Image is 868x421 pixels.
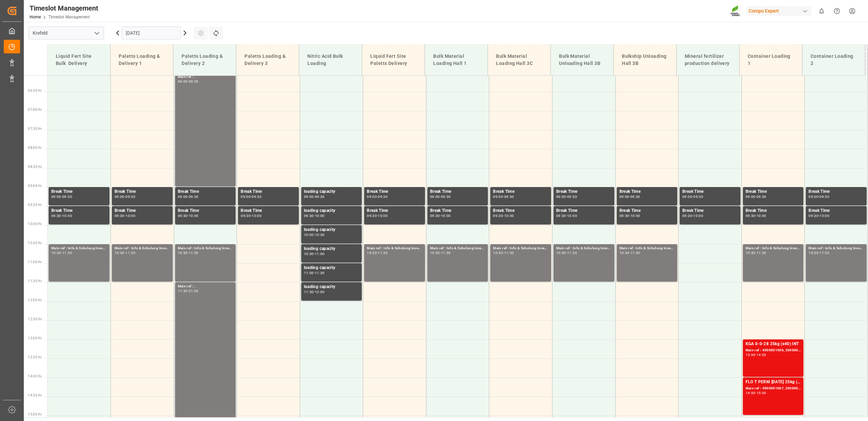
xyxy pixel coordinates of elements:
div: loading capacity [304,188,359,195]
div: 09:30 [62,195,72,198]
div: 09:30 [493,214,503,217]
div: 09:00 [241,195,251,198]
div: - [314,252,315,255]
div: 10:30 [809,251,818,254]
div: Main ref : Info & Schulung Inventur, [493,246,548,251]
div: - [187,195,188,198]
div: - [187,214,188,217]
div: 09:30 [746,214,755,217]
div: 09:30 [693,195,703,198]
div: 11:30 [756,251,766,254]
div: Timeslot Management [30,3,98,13]
div: 09:00 [367,195,377,198]
div: Break Time [493,188,548,195]
div: Main ref : Info & Schulung Inventur, [430,246,486,251]
div: Main ref : Info & Schulung Inventur, [746,246,801,251]
div: - [61,251,62,254]
div: Break Time [367,207,422,214]
div: - [314,233,315,236]
span: 15:00 Hr [28,412,42,416]
div: 11:30 [178,289,188,292]
span: 11:00 Hr [28,260,42,264]
div: Break Time [178,188,233,195]
div: - [377,195,378,198]
div: KGA 0-0-28 25kg (x40) INT [746,341,801,348]
span: 08:00 Hr [28,146,42,150]
div: 09:30 [115,214,124,217]
div: - [629,251,630,254]
div: 09:00 [189,80,199,83]
div: 09:30 [430,214,440,217]
div: 09:30 [367,214,377,217]
div: 09:30 [178,214,188,217]
div: - [124,251,125,254]
img: Screenshot%202023-09-29%20at%2010.02.21.png_1712312052.png [730,5,741,17]
div: 09:30 [630,195,640,198]
div: loading capacity [304,246,359,252]
div: 10:30 [315,233,325,236]
div: 10:30 [115,251,124,254]
div: 09:00 [51,195,61,198]
div: Break Time [178,207,233,214]
div: Main ref : Info & Schulung Inventur, [367,246,422,251]
span: 10:00 Hr [28,222,42,226]
div: 10:00 [125,214,135,217]
div: 11:30 [819,251,829,254]
div: 13:00 [746,353,755,356]
div: 11:00 [304,271,314,274]
div: 10:00 [189,214,199,217]
div: 11:30 [62,251,72,254]
div: 09:30 [252,195,261,198]
div: 10:00 [693,214,703,217]
div: 14:00 [756,353,766,356]
div: - [692,214,693,217]
div: Break Time [51,188,107,195]
div: 09:30 [567,195,577,198]
div: Main ref : 4500001006, 2000001046 [746,348,801,353]
div: 10:00 [819,214,829,217]
div: Break Time [556,188,612,195]
div: 10:00 [567,214,577,217]
div: 09:30 [504,195,514,198]
div: - [818,214,819,217]
div: 10:00 [630,214,640,217]
div: 09:00 [682,195,692,198]
div: 09:00 [809,195,818,198]
div: 09:00 [493,195,503,198]
div: 09:30 [619,214,629,217]
div: Break Time [682,207,738,214]
div: 10:30 [493,251,503,254]
div: - [566,195,567,198]
div: - [629,195,630,198]
button: open menu [91,28,102,38]
div: 10:00 [756,214,766,217]
div: - [124,214,125,217]
div: - [314,214,315,217]
div: 10:30 [746,251,755,254]
div: Main ref : Info & Schulung Inventur, [115,246,170,251]
div: 09:30 [241,214,251,217]
div: 11:30 [630,251,640,254]
span: 08:30 Hr [28,165,42,169]
span: 10:30 Hr [28,241,42,245]
div: 09:30 [189,195,199,198]
div: 09:30 [315,195,325,198]
div: Break Time [367,188,422,195]
div: Main ref : Info & Schulung Inventur, [619,246,675,251]
div: - [187,80,188,83]
div: 09:30 [304,214,314,217]
div: - [566,214,567,217]
input: DD.MM.YYYY [122,27,181,39]
div: 11:30 [315,271,325,274]
div: - [314,271,315,274]
div: - [503,251,504,254]
div: 11:30 [304,290,314,293]
div: Bulk Material Loading Hall 1 [430,50,482,70]
div: 09:00 [178,195,188,198]
div: - [377,214,378,217]
div: 10:00 [441,214,451,217]
div: 21:00 [189,289,199,292]
div: - [755,391,756,394]
button: show 0 new notifications [814,3,829,19]
div: - [124,195,125,198]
